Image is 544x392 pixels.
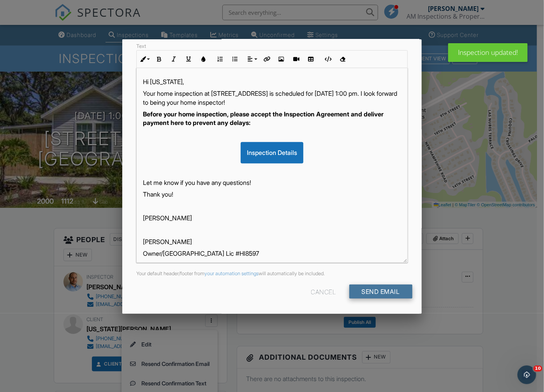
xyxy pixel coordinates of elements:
button: Insert Table [303,52,318,67]
p: Owner/[GEOGRAPHIC_DATA] Lic #HI8597 [143,249,401,258]
p: [PERSON_NAME] [143,214,401,222]
button: Clear Formatting [335,52,350,67]
button: Italic (Ctrl+I) [166,52,181,67]
button: Align [244,52,259,67]
a: Inspection Details [241,149,303,156]
button: Colors [196,52,211,67]
iframe: Intercom live chat [518,366,536,384]
p: [PERSON_NAME] [143,237,401,246]
strong: Before your home inspection, please accept the Inspection Agreement and deliver payment here to p... [143,110,384,127]
button: Unordered List [227,52,242,67]
p: Hi [US_STATE], [143,77,401,86]
label: Text [136,43,146,49]
p: Thank you! [143,190,401,199]
div: Inspection Details [241,142,303,163]
div: Cancel [311,285,336,299]
button: Underline (Ctrl+U) [181,52,196,67]
p: [PERSON_NAME][EMAIL_ADDRESS][DOMAIN_NAME] [143,261,401,270]
p: Let me know if you have any questions! [143,178,401,187]
button: Insert Link (Ctrl+K) [259,52,274,67]
button: Insert Video [289,52,303,67]
div: Your default header/footer from will automatically be included. [132,271,412,277]
input: Send Email [349,285,412,299]
button: Ordered List [213,52,227,67]
p: Your home inspection at [STREET_ADDRESS] is scheduled for [DATE] 1:00 pm. I look forward to being... [143,89,401,107]
a: your automation settings [204,271,259,276]
div: Inspection updated! [448,43,528,62]
button: Code View [320,52,335,67]
button: Insert Image (Ctrl+P) [274,52,289,67]
span: 10 [533,366,542,372]
button: Bold (Ctrl+B) [151,52,166,67]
